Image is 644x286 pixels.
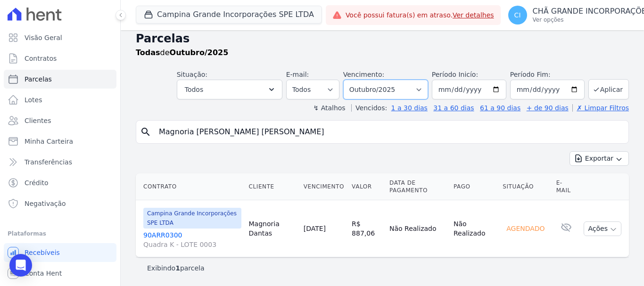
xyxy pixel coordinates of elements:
[136,30,629,47] h2: Parcelas
[25,95,42,105] span: Lotes
[527,104,569,112] a: + de 90 dias
[136,47,228,58] p: de
[453,11,494,19] a: Ver detalhes
[450,200,499,257] td: Não Realizado
[304,225,326,232] a: [DATE]
[514,12,521,18] span: CI
[25,199,66,208] span: Negativação
[4,243,116,262] a: Recebíveis
[136,6,322,24] button: Campina Grande Incorporações SPE LTDA
[4,70,116,89] a: Parcelas
[4,264,116,283] a: Conta Hent
[136,173,245,200] th: Contrato
[170,48,229,57] strong: Outubro/2025
[572,104,629,112] a: ✗ Limpar Filtros
[300,173,348,200] th: Vencimento
[25,269,62,278] span: Conta Hent
[4,173,116,192] a: Crédito
[510,70,585,80] label: Período Fim:
[25,54,57,63] span: Contratos
[4,194,116,213] a: Negativação
[343,71,384,78] label: Vencimento:
[386,200,450,257] td: Não Realizado
[480,104,520,112] a: 61 a 90 dias
[245,200,300,257] td: Magnoria Dantas
[177,71,207,78] label: Situação:
[4,49,116,68] a: Contratos
[313,104,345,112] label: ↯ Atalhos
[177,80,282,99] button: Todos
[245,173,300,200] th: Cliente
[348,200,386,257] td: R$ 887,06
[386,173,450,200] th: Data de Pagamento
[25,137,73,146] span: Minha Carteira
[351,104,387,112] label: Vencidos:
[450,173,499,200] th: Pago
[143,208,241,229] span: Campina Grande Incorporações SPE LTDA
[588,79,629,99] button: Aplicar
[147,263,205,273] p: Exibindo parcela
[9,254,32,277] div: Open Intercom Messenger
[25,33,62,42] span: Visão Geral
[175,264,180,272] b: 1
[143,230,241,249] a: 90ARR0300Quadra K - LOTE 0003
[153,123,625,141] input: Buscar por nome do lote ou do cliente
[4,153,116,172] a: Transferências
[503,222,548,235] div: Agendado
[346,10,494,20] span: Você possui fatura(s) em atraso.
[25,157,72,167] span: Transferências
[4,28,116,47] a: Visão Geral
[570,151,629,166] button: Exportar
[185,84,203,95] span: Todos
[553,173,580,200] th: E-mail
[286,71,309,78] label: E-mail:
[4,111,116,130] a: Clientes
[25,248,60,257] span: Recebíveis
[143,240,241,249] span: Quadra K - LOTE 0003
[584,221,621,236] button: Ações
[348,173,386,200] th: Valor
[25,116,51,125] span: Clientes
[433,104,474,112] a: 31 a 60 dias
[391,104,428,112] a: 1 a 30 dias
[4,132,116,151] a: Minha Carteira
[140,126,151,138] i: search
[8,228,113,239] div: Plataformas
[432,71,478,78] label: Período Inicío:
[25,74,52,84] span: Parcelas
[25,178,49,188] span: Crédito
[136,48,160,57] strong: Todas
[4,90,116,109] a: Lotes
[499,173,552,200] th: Situação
